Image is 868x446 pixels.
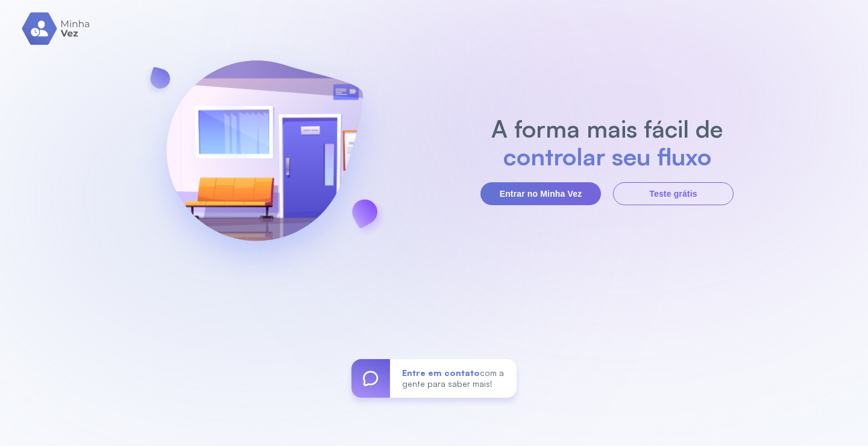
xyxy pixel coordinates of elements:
[22,12,91,45] img: logo.svg
[390,359,517,398] div: com a gente para saber mais!
[613,182,734,205] button: Teste grátis
[351,359,517,398] a: Entre em contatocom a gente para saber mais!
[402,368,480,378] span: Entre em contato
[485,142,729,170] h2: controlar seu fluxo
[134,28,395,291] img: banner-login.svg
[480,182,601,205] button: Entrar no Minha Vez
[485,115,729,142] h2: A forma mais fácil de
